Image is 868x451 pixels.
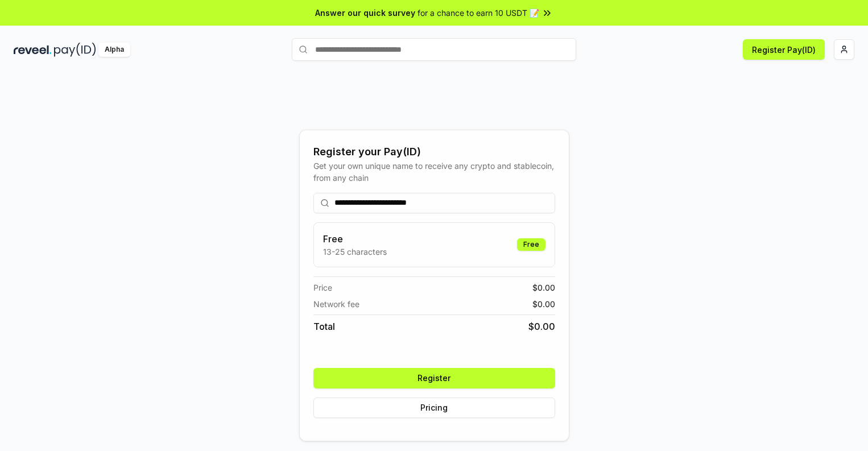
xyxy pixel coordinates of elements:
[418,7,539,19] span: for a chance to earn 10 USDT 📝
[313,144,555,160] div: Register your Pay(ID)
[313,298,359,310] span: Network fee
[14,43,52,57] img: reveel_dark
[313,398,555,418] button: Pricing
[323,232,387,246] h3: Free
[532,282,555,293] span: $ 0.00
[313,160,555,184] div: Get your own unique name to receive any crypto and stablecoin, from any chain
[743,39,825,60] button: Register Pay(ID)
[313,368,555,388] button: Register
[532,298,555,310] span: $ 0.00
[517,238,545,251] div: Free
[315,7,415,19] span: Answer our quick survey
[313,282,332,293] span: Price
[528,320,555,333] span: $ 0.00
[98,43,130,57] div: Alpha
[323,246,387,258] p: 13-25 characters
[313,320,335,333] span: Total
[54,43,96,57] img: pay_id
